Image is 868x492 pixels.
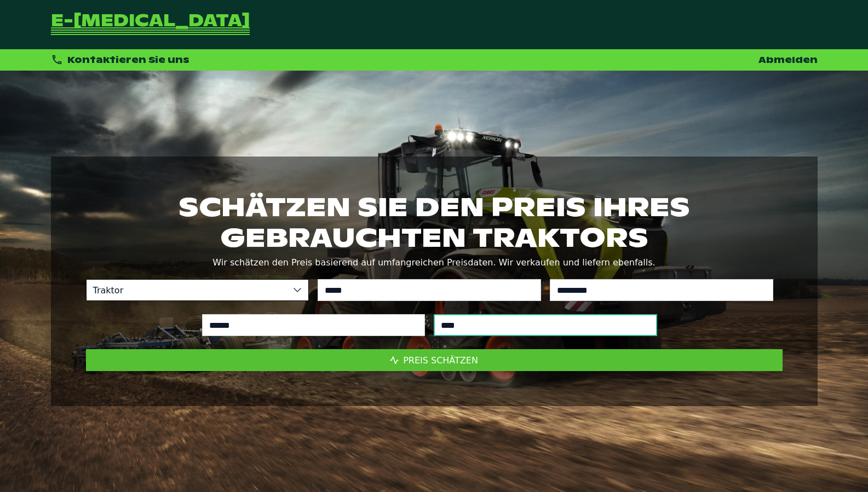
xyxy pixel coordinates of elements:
a: Abmelden [758,54,818,66]
div: Kontaktieren Sie uns [51,54,190,66]
p: Wir schätzen den Preis basierend auf umfangreichen Preisdaten. Wir verkaufen und liefern ebenfalls. [86,255,783,270]
span: Preis schätzen [403,355,478,366]
h1: Schätzen Sie den Preis Ihres gebrauchten Traktors [86,192,783,253]
span: Traktor [87,280,287,300]
a: Zurück zur Startseite [51,13,250,36]
span: Kontaktieren Sie uns [67,54,189,66]
button: Preis schätzen [86,349,783,371]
